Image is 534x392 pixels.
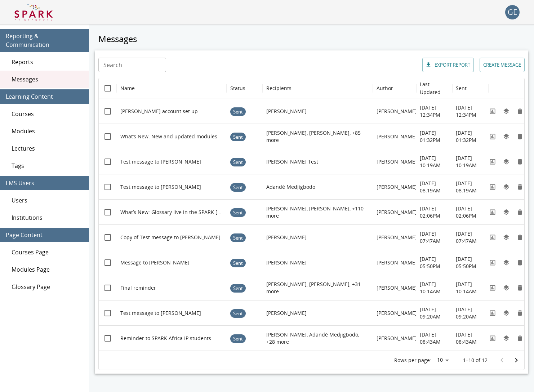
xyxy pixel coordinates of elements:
[503,108,510,115] svg: Duplicate
[503,234,510,241] svg: Duplicate
[377,158,417,165] p: [PERSON_NAME]
[230,85,245,92] div: Status
[501,333,512,344] button: Duplicate
[487,232,498,243] button: View
[516,335,524,342] svg: Remove
[420,80,448,96] h6: Last Updated
[515,182,525,192] button: Remove
[230,276,246,301] span: Sent
[230,301,246,326] span: Sent
[266,85,292,92] div: Recipients
[487,257,498,268] button: View
[456,129,485,144] p: [DATE] 01:32PM
[266,234,307,241] p: [PERSON_NAME]
[12,248,83,257] span: Courses Page
[422,58,474,72] button: Export report
[230,99,246,124] span: Sent
[6,92,83,101] span: Learning Content
[501,232,512,243] button: Duplicate
[501,257,512,268] button: Duplicate
[516,259,524,266] svg: Remove
[489,209,496,216] svg: View
[503,284,510,291] svg: Duplicate
[515,207,525,218] button: Remove
[420,255,449,270] p: [DATE] 05:50PM
[503,309,510,317] svg: Duplicate
[489,335,496,342] svg: View
[515,308,525,318] button: Remove
[266,129,369,144] p: [PERSON_NAME], [PERSON_NAME], +85 more
[120,85,135,92] div: Name
[420,180,449,194] p: [DATE] 08:19AM
[501,308,512,318] button: Duplicate
[12,282,83,291] span: Glossary Page
[12,161,83,170] span: Tags
[266,205,369,219] p: [PERSON_NAME], [PERSON_NAME], +110 more
[487,182,498,192] button: View
[420,331,449,346] p: [DATE] 08:43AM
[420,230,449,245] p: [DATE] 07:47AM
[230,150,246,175] span: Sent
[266,183,315,191] p: Adandé Medjigbodo
[377,183,417,191] p: [PERSON_NAME]
[230,125,246,150] span: Sent
[503,183,510,191] svg: Duplicate
[503,209,510,216] svg: Duplicate
[489,183,496,191] svg: View
[377,133,417,140] p: [PERSON_NAME]
[515,156,525,167] button: Remove
[266,281,369,295] p: [PERSON_NAME], [PERSON_NAME], +31 more
[463,357,488,364] p: 1–10 of 12
[516,183,524,191] svg: Remove
[489,259,496,266] svg: View
[515,232,525,243] button: Remove
[6,231,83,239] span: Page Content
[394,357,431,364] p: Rows per page:
[515,257,525,268] button: Remove
[456,230,485,245] p: [DATE] 07:47AM
[501,131,512,142] button: Duplicate
[505,5,520,19] button: account of current user
[420,129,449,144] p: [DATE] 01:32PM
[516,234,524,241] svg: Remove
[377,335,417,342] p: [PERSON_NAME]
[501,207,512,218] button: Duplicate
[509,353,524,367] button: Go to next page
[230,251,246,276] span: Sent
[12,265,83,274] span: Modules Page
[487,106,498,117] button: View
[503,133,510,140] svg: Duplicate
[489,309,496,317] svg: View
[12,144,83,153] span: Lectures
[489,133,496,140] svg: View
[505,5,520,19] div: GE
[12,213,83,222] span: Institutions
[12,127,83,135] span: Modules
[515,106,525,117] button: Remove
[516,284,524,291] svg: Remove
[456,306,485,320] p: [DATE] 09:20AM
[503,158,510,165] svg: Duplicate
[487,156,498,167] button: View
[456,281,485,295] p: [DATE] 10:14AM
[516,209,524,216] svg: Remove
[377,85,393,92] div: Author
[230,200,246,225] span: Sent
[377,209,417,216] p: [PERSON_NAME]
[515,333,525,344] button: Remove
[487,308,498,318] button: View
[12,58,83,66] span: Reports
[420,281,449,295] p: [DATE] 10:14AM
[516,158,524,165] svg: Remove
[503,259,510,266] svg: Duplicate
[456,180,485,194] p: [DATE] 08:19AM
[420,104,449,119] p: [DATE] 12:34PM
[230,175,246,200] span: Sent
[6,179,83,187] span: LMS Users
[487,282,498,293] button: View
[266,108,307,115] p: [PERSON_NAME]
[377,309,417,317] p: [PERSON_NAME]
[230,326,246,351] span: Sent
[12,75,83,84] span: Messages
[420,306,449,320] p: [DATE] 09:20AM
